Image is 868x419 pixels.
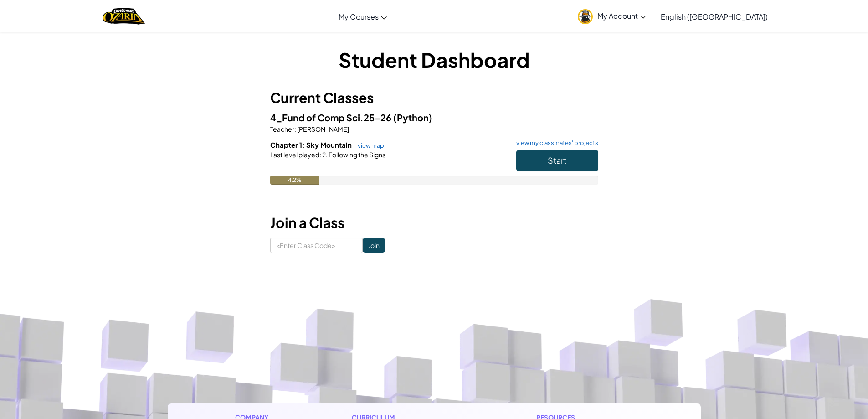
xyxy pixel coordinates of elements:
[319,150,321,159] span: :
[339,12,379,21] span: My Courses
[103,7,145,26] img: Home
[516,150,598,171] button: Start
[548,155,567,166] span: Start
[296,125,349,133] span: [PERSON_NAME]
[270,140,353,149] span: Chapter 1: Sky Mountain
[270,176,319,185] div: 4.2%
[103,7,145,26] a: Ozaria by CodeCombat logo
[270,125,294,133] span: Teacher
[270,112,393,123] span: 4_Fund of Comp Sci.25-26
[321,150,328,159] span: 2.
[597,11,646,21] span: My Account
[270,212,598,233] h3: Join a Class
[328,150,385,159] span: Following the Signs
[363,238,385,253] input: Join
[578,9,593,24] img: avatar
[270,238,363,253] input: <Enter Class Code>
[270,150,319,159] span: Last level played
[656,4,772,29] a: English ([GEOGRAPHIC_DATA])
[294,125,296,133] span: :
[270,88,598,108] h3: Current Classes
[353,142,384,149] a: view map
[661,12,768,21] span: English ([GEOGRAPHIC_DATA])
[512,140,598,146] a: view my classmates' projects
[393,112,432,123] span: (Python)
[573,2,651,31] a: My Account
[334,4,391,29] a: My Courses
[270,46,598,74] h1: Student Dashboard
